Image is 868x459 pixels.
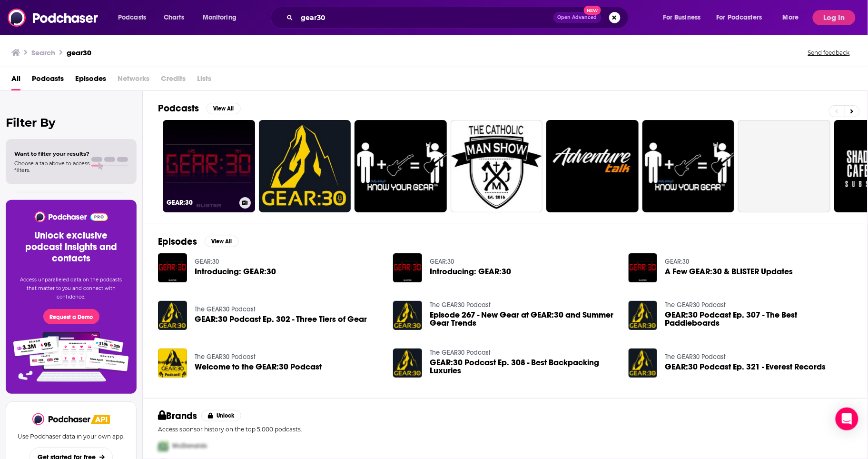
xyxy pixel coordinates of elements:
[195,353,256,361] a: The GEAR30 Podcast
[207,103,241,114] button: View All
[14,160,89,173] span: Choose a tab above to access filters.
[629,253,658,282] img: A Few GEAR:30 & BLISTER Updates
[158,10,190,25] a: Charts
[663,11,701,24] span: For Business
[158,253,187,282] img: Introducing: GEAR:30
[43,309,99,324] button: Request a Demo
[430,359,617,375] a: GEAR:30 Podcast Ep. 308 - Best Backpacking Luxuries
[430,258,454,266] a: GEAR:30
[717,11,762,24] span: For Podcasters
[665,311,852,327] a: GEAR:30 Podcast Ep. 307 - The Best Paddleboards
[118,71,149,90] span: Networks
[836,408,858,430] div: Open Intercom Messenger
[201,410,242,421] button: Unlock
[205,236,239,247] button: View All
[158,102,199,114] h2: Podcasts
[665,258,689,266] a: GEAR:30
[31,48,55,57] h3: Search
[657,10,713,25] button: open menu
[10,332,132,382] img: Pro Features
[203,11,237,24] span: Monitoring
[11,71,20,90] a: All
[297,10,553,25] input: Search podcasts, credits, & more...
[393,301,422,330] img: Episode 267 - New Gear at GEAR:30 and Summer Gear Trends
[161,71,186,90] span: Credits
[710,10,776,25] button: open menu
[158,410,197,422] h2: Brands
[91,415,110,424] img: Podchaser API banner
[167,199,236,207] h3: GEAR:30
[280,7,638,29] div: Search podcasts, credits, & more...
[32,71,64,90] a: Podcasts
[14,150,89,157] span: Want to filter your results?
[195,315,367,323] a: GEAR:30 Podcast Ep. 302 - Three Tiers of Gear
[195,258,219,266] a: GEAR:30
[195,305,256,313] a: The GEAR30 Podcast
[158,349,187,378] img: Welcome to the GEAR:30 Podcast
[172,442,207,450] span: McDonalds
[805,49,853,57] button: Send feedback
[8,9,99,27] img: Podchaser - Follow, Share and Rate Podcasts
[158,236,239,248] a: EpisodesView All
[118,11,146,24] span: Podcasts
[776,10,811,25] button: open menu
[158,236,197,248] h2: Episodes
[665,268,793,276] a: A Few GEAR:30 & BLISTER Updates
[665,301,726,309] a: The GEAR30 Podcast
[158,301,187,330] img: GEAR:30 Podcast Ep. 302 - Three Tiers of Gear
[158,426,852,433] p: Access sponsor history on the top 5,000 podcasts.
[393,253,422,282] img: Introducing: GEAR:30
[32,413,91,425] img: Podchaser - Follow, Share and Rate Podcasts
[17,230,125,264] h3: Unlock exclusive podcast insights and contacts
[553,12,602,23] button: Open AdvancedNew
[665,353,726,361] a: The GEAR30 Podcast
[67,48,91,57] h3: gear30
[813,10,856,25] button: Log In
[154,437,172,456] img: First Pro Logo
[430,301,491,309] a: The GEAR30 Podcast
[430,311,617,327] a: Episode 267 - New Gear at GEAR:30 and Summer Gear Trends
[629,301,658,330] img: GEAR:30 Podcast Ep. 307 - The Best Paddleboards
[584,6,601,15] span: New
[163,120,255,212] a: GEAR:30
[430,268,511,276] a: Introducing: GEAR:30
[6,116,137,130] h2: Filter By
[195,363,322,371] a: Welcome to the GEAR:30 Podcast
[111,10,158,25] button: open menu
[34,211,108,222] img: Podchaser - Follow, Share and Rate Podcasts
[558,15,597,20] span: Open Advanced
[783,11,799,24] span: More
[196,10,249,25] button: open menu
[430,349,491,357] a: The GEAR30 Podcast
[18,433,125,440] p: Use Podchaser data in your own app.
[195,268,276,276] a: Introducing: GEAR:30
[393,349,422,378] img: GEAR:30 Podcast Ep. 308 - Best Backpacking Luxuries
[629,349,658,378] img: GEAR:30 Podcast Ep. 321 - Everest Records
[158,102,241,114] a: PodcastsView All
[75,71,106,90] a: Episodes
[665,363,826,371] a: GEAR:30 Podcast Ep. 321 - Everest Records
